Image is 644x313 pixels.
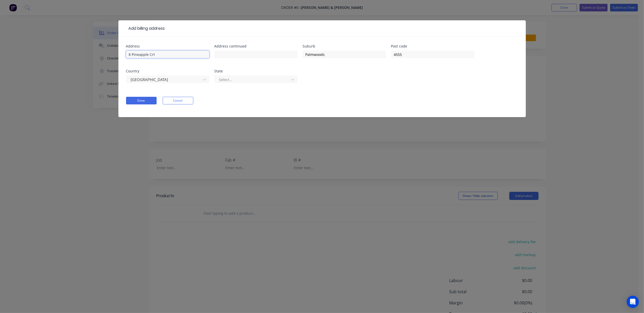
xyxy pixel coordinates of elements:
[303,44,386,48] div: Suburb
[627,296,639,308] div: Open Intercom Messenger
[126,44,209,48] div: Address
[126,69,209,73] div: Country
[126,97,157,104] button: Done
[163,97,193,104] button: Cancel
[391,44,474,48] div: Post code
[214,44,298,48] div: Address continued
[214,69,298,73] div: State
[126,25,165,32] div: Add billing address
